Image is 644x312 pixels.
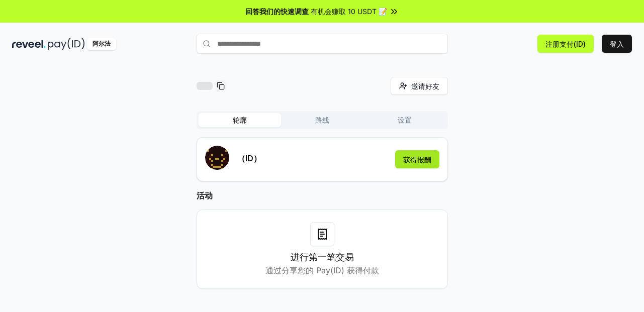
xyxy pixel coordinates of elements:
[602,35,632,53] button: 登入
[197,190,213,200] font: 活动
[93,40,111,47] font: 阿尔法
[398,116,412,124] font: 设置
[48,38,85,50] img: 付款编号
[545,40,586,48] font: 注册支付(ID)
[245,7,309,16] font: 回答我们的快速调查
[237,153,261,163] font: （ID）
[291,252,354,262] font: 进行第一笔交易
[403,155,431,164] font: 获得报酬
[265,265,379,275] font: 通过分享您的 Pay(ID) 获得付款
[537,35,594,53] button: 注册支付(ID)
[395,150,439,168] button: 获得报酬
[311,7,387,16] font: 有机会赚取 10 USDT 📝
[610,40,624,48] font: 登入
[391,77,448,95] button: 邀请好友
[411,82,439,90] font: 邀请好友
[233,116,247,124] font: 轮廓
[315,116,329,124] font: 路线
[12,38,46,50] img: 揭示黑暗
